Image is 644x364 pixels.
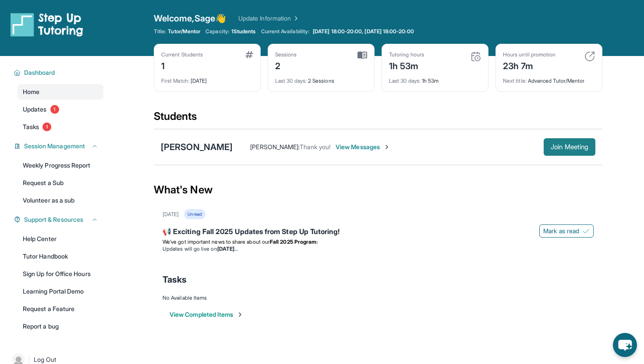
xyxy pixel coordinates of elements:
div: 1h 53m [389,72,481,84]
img: card [357,51,367,59]
span: Thank you! [300,143,330,150]
a: Updates1 [18,101,103,117]
button: Support & Resources [21,215,98,224]
img: Chevron Right [291,14,300,23]
span: Tasks [23,122,39,131]
img: Mark as read [583,227,590,234]
div: Tutoring hours [389,51,424,58]
span: 1 [50,105,59,114]
a: Help Center [18,231,103,247]
span: 1 Students [231,28,256,35]
div: Advanced Tutor/Mentor [503,72,595,84]
div: 1h 53m [389,58,424,72]
span: Title: [154,28,166,35]
span: Join Meeting [551,144,588,150]
a: Request a Feature [18,301,103,317]
div: Current Students [161,51,203,58]
div: 📢 Exciting Fall 2025 Updates from Step Up Tutoring! [163,226,594,238]
div: [PERSON_NAME] [161,141,233,153]
a: Home [18,84,103,100]
img: card [245,51,253,58]
span: Last 30 days : [389,77,421,84]
span: View Messages [336,143,390,151]
div: 2 [275,58,297,72]
span: Tutor/Mentor [168,28,200,35]
span: Updates [23,105,47,114]
span: Next title : [503,77,527,84]
button: Join Meeting [544,138,595,156]
button: View Completed Items [170,310,244,319]
div: 23h 7m [503,58,556,72]
a: Tasks1 [18,119,103,135]
li: Updates will go live on [163,245,594,252]
a: Sign Up for Office Hours [18,266,103,282]
a: [DATE] 18:00-20:00, [DATE] 18:00-20:00 [311,28,416,35]
span: Session Management [24,142,85,150]
div: 2 Sessions [275,72,367,84]
div: Students [154,109,602,129]
div: What's New [154,171,602,209]
span: 1 [42,122,51,131]
span: [DATE] 18:00-20:00, [DATE] 18:00-20:00 [313,28,414,35]
span: Capacity: [205,28,230,35]
span: Support & Resources [24,215,83,224]
strong: Fall 2025 Program: [270,238,318,245]
a: Volunteer as a sub [18,192,103,208]
strong: [DATE] [217,245,238,252]
div: Hours until promotion [503,51,556,58]
div: [DATE] [161,72,253,84]
div: Unread [184,209,205,219]
div: Sessions [275,51,297,58]
span: Log Out [34,355,57,364]
div: 1 [161,58,203,72]
img: card [584,51,595,62]
button: Mark as read [539,224,594,238]
a: Request a Sub [18,175,103,191]
span: Tasks [163,273,187,286]
img: Chevron-Right [383,143,390,150]
img: card [471,51,481,62]
span: Welcome, Sage 👋 [154,12,226,24]
button: Session Management [21,142,98,150]
div: No Available Items [163,294,594,301]
span: Mark as read [543,227,579,235]
a: Update Information [238,14,300,23]
span: Dashboard [24,68,55,77]
a: Weekly Progress Report [18,157,103,173]
a: Report a bug [18,318,103,334]
img: logo [11,12,83,37]
span: [PERSON_NAME] : [250,143,300,150]
span: Current Availability: [261,28,309,35]
a: Learning Portal Demo [18,283,103,299]
div: [DATE] [163,211,179,218]
span: Last 30 days : [275,77,307,84]
span: We’ve got important news to share about our [163,238,270,245]
button: Dashboard [21,68,98,77]
span: First Match : [161,77,189,84]
button: chat-button [613,333,637,357]
a: Tutor Handbook [18,248,103,264]
span: Home [23,87,39,96]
